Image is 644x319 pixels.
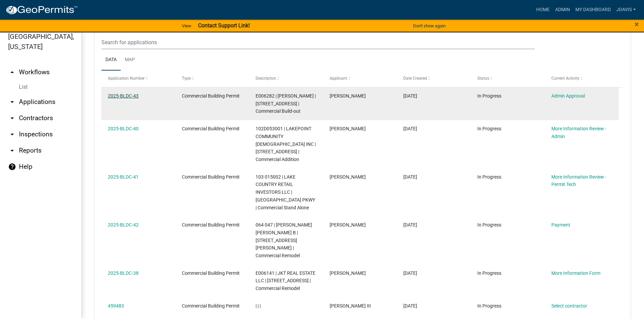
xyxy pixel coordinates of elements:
a: 2025-BLDC-38 [108,270,139,276]
i: arrow_drop_down [8,98,16,106]
datatable-header-cell: Status [471,71,545,87]
datatable-header-cell: Current Activity [545,71,619,87]
span: Description [256,76,276,81]
span: 08/28/2025 [403,222,417,228]
button: Don't show again [410,20,448,31]
i: arrow_drop_down [8,114,16,122]
span: Date Created [403,76,427,81]
a: My Dashboard [573,3,614,16]
span: Status [477,76,489,81]
span: Jeremy Crosby [330,222,366,228]
a: Payment [551,222,570,228]
a: 459483 [108,303,124,309]
span: Katherine Samford [330,174,366,180]
a: More Information Review - Permit Tech [551,174,606,187]
span: In Progress [477,222,501,228]
a: 2025-BLDC-43 [108,93,139,99]
span: Commercial Building Permit [182,270,240,276]
i: help [8,163,16,171]
a: 2025-BLDC-42 [108,222,139,228]
a: Map [121,49,139,71]
datatable-header-cell: Applicant [323,71,397,87]
a: View [179,20,194,31]
a: jdavis [614,3,639,16]
a: 2025-BLDC-40 [108,126,139,131]
span: Commercial Building Permit [182,222,240,228]
datatable-header-cell: Date Created [397,71,471,87]
span: Talmadge Coleman Hadden [330,93,366,99]
span: E006282 | DITTY BRIAN | 200 OAK ST | Commercial Build-out [256,93,316,114]
span: 064 047 | JONES WILLIAMS B | 100 PUTNAM DR | Commercial Remodel [256,222,312,258]
span: E006141 | JKT REAL ESTATE LLC | 117 S JEFFERSON AVE | Commercial Remodel [256,270,315,291]
span: In Progress [477,93,501,99]
a: More Information Review - Admin [551,126,606,139]
span: | | | [256,303,261,309]
span: Commercial Building Permit [182,126,240,131]
span: Commercial Building Permit [182,174,240,180]
strong: Contact Support Link! [198,22,250,29]
span: In Progress [477,303,501,309]
a: Admin Approval [551,93,585,99]
datatable-header-cell: Description [249,71,323,87]
span: Commercial Building Permit [182,93,240,99]
a: 2025-BLDC-41 [108,174,139,180]
span: Type [182,76,191,81]
span: Walter Rocker III [330,303,371,309]
a: Data [101,49,121,71]
datatable-header-cell: Application Number [101,71,175,87]
button: Close [635,20,639,28]
i: arrow_drop_up [8,68,16,76]
span: In Progress [477,126,501,131]
span: 103 015002 | LAKE COUNTRY RETAIL INVESTORS LLC | LAKE OCONEE PKWY | Commercial Stand Alone [256,174,315,210]
a: Home [533,3,552,16]
a: More Information Form [551,270,600,276]
span: Current Activity [551,76,579,81]
span: 08/29/2025 [403,174,417,180]
input: Search for applications [101,35,535,49]
span: 102D053001 | LAKEPOINT COMMUNITY CHURCH INC | 106 VILLAGE LN | Commercial Addition [256,126,316,162]
span: 08/05/2025 [403,303,417,309]
span: In Progress [477,174,501,180]
span: Applicant [330,76,347,81]
span: 09/02/2025 [403,126,417,131]
span: 09/06/2025 [403,93,417,99]
span: In Progress [477,270,501,276]
i: arrow_drop_down [8,147,16,155]
i: arrow_drop_down [8,130,16,138]
span: 08/10/2025 [403,270,417,276]
span: × [635,20,639,29]
a: Select contractor [551,303,587,309]
datatable-header-cell: Type [175,71,249,87]
span: Commercial Building Permit [182,303,240,309]
a: Admin [552,3,573,16]
span: Application Number [108,76,145,81]
span: Terrell [330,126,366,131]
span: CHIN HO YI [330,270,366,276]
